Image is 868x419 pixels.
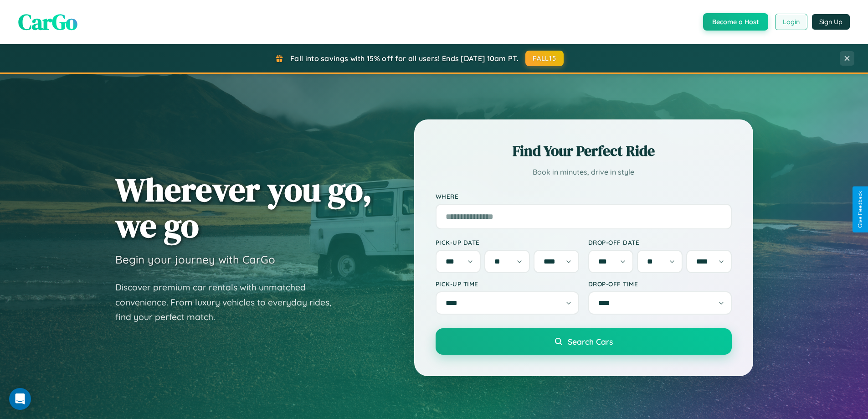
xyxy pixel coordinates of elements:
span: Search Cars [568,336,613,347]
span: CarGo [18,7,77,37]
button: Sign Up [812,14,850,30]
button: Become a Host [703,13,768,31]
button: Login [775,14,807,30]
div: Give Feedback [857,191,863,228]
label: Pick-up Time [436,280,579,288]
button: Search Cars [436,328,732,355]
label: Pick-up Date [436,238,579,246]
button: FALL15 [525,51,564,66]
h1: Wherever you go, we go [115,171,372,243]
p: Book in minutes, drive in style [436,166,732,179]
h2: Find Your Perfect Ride [436,141,732,161]
label: Where [436,192,732,200]
span: Fall into savings with 15% off for all users! Ends [DATE] 10am PT. [290,54,519,63]
label: Drop-off Time [588,280,732,288]
label: Drop-off Date [588,238,732,246]
div: Open Intercom Messenger [9,388,31,410]
p: Discover premium car rentals with unmatched convenience. From luxury vehicles to everyday rides, ... [115,280,343,325]
h3: Begin your journey with CarGo [115,253,275,266]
